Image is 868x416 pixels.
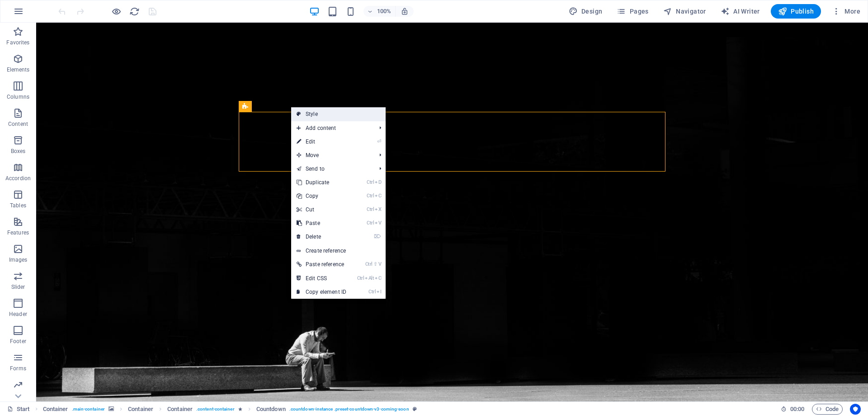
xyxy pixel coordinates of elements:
[11,148,26,155] p: Boxes
[9,256,28,263] p: Images
[291,107,386,121] a: Style
[663,7,706,16] span: Navigator
[357,275,364,281] i: Ctrl
[375,275,381,281] i: C
[375,193,381,199] i: C
[401,7,409,15] i: On resize automatically adjust zoom level to fit chosen device.
[289,404,409,415] span: . countdown-instance .preset-countdown-v3-coming-soon
[367,193,374,199] i: Ctrl
[790,404,804,415] span: 00 00
[43,404,68,415] span: Click to select. Double-click to edit
[373,261,377,267] i: ⇧
[368,289,376,295] i: Ctrl
[374,234,381,239] i: ⌦
[291,189,352,203] a: CtrlCCopy
[781,404,805,415] h6: Session time
[128,404,153,415] span: Click to select. Double-click to edit
[291,230,352,244] a: ⌦Delete
[7,404,30,415] a: Click to cancel selection. Double-click to open Pages
[167,404,193,415] span: Click to select. Double-click to edit
[72,404,105,415] span: . main-container
[7,66,30,73] p: Elements
[363,6,396,17] button: 100%
[256,404,286,415] span: Click to select. Double-click to edit
[291,176,352,189] a: CtrlDDuplicate
[291,258,352,271] a: Ctrl⇧VPaste reference
[291,203,352,216] a: CtrlXCut
[717,4,764,19] button: AI Writer
[9,311,27,318] p: Header
[291,216,352,230] a: CtrlVPaste
[10,338,26,345] p: Footer
[10,202,26,209] p: Tables
[291,272,352,285] a: CtrlAltCEdit CSS
[413,406,417,411] i: This element is a customizable preset
[365,261,373,267] i: Ctrl
[613,4,652,19] button: Pages
[617,7,648,16] span: Pages
[850,404,861,415] button: Usercentrics
[43,404,417,415] nav: breadcrumb
[378,261,381,267] i: V
[8,120,28,128] p: Content
[377,6,392,17] h6: 100%
[828,4,864,19] button: More
[377,139,381,144] i: ⏎
[11,283,25,291] p: Slider
[10,365,26,372] p: Forms
[367,206,374,212] i: Ctrl
[7,93,29,100] p: Columns
[196,404,235,415] span: . content-container
[367,179,374,185] i: Ctrl
[365,275,374,281] i: Alt
[771,4,821,19] button: Publish
[238,406,242,411] i: Element contains an animation
[129,6,140,17] i: Reload page
[832,7,860,16] span: More
[129,6,140,17] button: reload
[660,4,710,19] button: Navigator
[291,244,386,258] a: Create reference
[291,121,372,135] span: Add content
[111,6,122,17] button: Click here to leave preview mode and continue editing
[6,39,29,46] p: Favorites
[375,179,381,185] i: D
[812,404,843,415] button: Code
[375,206,381,212] i: X
[377,289,381,295] i: I
[7,229,29,236] p: Features
[108,406,114,411] i: This element contains a background
[565,4,606,19] button: Design
[291,162,372,176] a: Send to
[778,7,814,16] span: Publish
[291,285,352,299] a: CtrlICopy element ID
[5,175,31,182] p: Accordion
[565,4,606,19] div: Design (Ctrl+Alt+Y)
[367,220,374,226] i: Ctrl
[375,220,381,226] i: V
[721,7,760,16] span: AI Writer
[291,148,372,162] span: Move
[291,135,352,148] a: ⏎Edit
[816,404,839,415] span: Code
[569,7,603,16] span: Design
[797,406,798,412] span: :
